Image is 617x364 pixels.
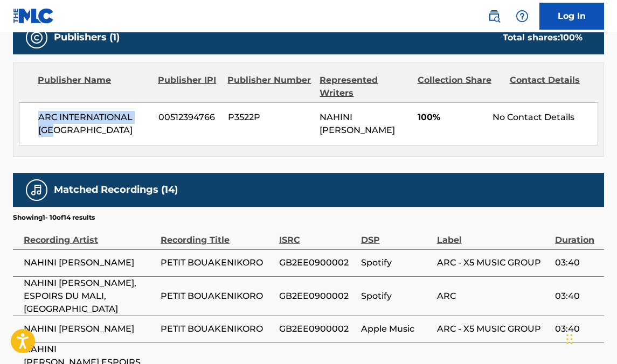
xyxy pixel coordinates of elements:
[24,323,155,335] span: NAHINI [PERSON_NAME]
[488,10,501,23] img: search
[361,323,432,335] span: Apple Music
[516,10,529,23] img: help
[560,32,583,43] span: 100 %
[228,111,312,124] span: P3522P
[320,74,409,100] div: Represented Writers
[158,74,219,100] div: Publisher IPI
[13,8,54,24] img: MLC Logo
[539,3,604,30] a: Log In
[418,111,485,124] span: 100%
[279,222,356,247] div: ISRC
[279,256,356,269] span: GB2EE0900002
[24,222,155,247] div: Recording Artist
[13,213,95,222] p: Showing 1 - 10 of 14 results
[555,290,599,303] span: 03:40
[563,312,617,364] iframe: Chat Widget
[320,112,395,135] span: NAHINI [PERSON_NAME]
[54,184,178,196] h5: Matched Recordings (14)
[555,256,599,269] span: 03:40
[361,222,432,247] div: DSP
[158,111,220,124] span: 00512394766
[437,290,550,303] span: ARC
[24,256,155,269] span: NAHINI [PERSON_NAME]
[38,111,150,137] span: ARC INTERNATIONAL [GEOGRAPHIC_DATA]
[227,74,311,100] div: Publisher Number
[418,74,502,100] div: Collection Share
[493,111,598,124] div: No Contact Details
[555,222,599,247] div: Duration
[437,256,550,269] span: ARC - X5 MUSIC GROUP
[566,323,573,355] div: Drag
[161,323,273,335] span: PETIT BOUAKENIKORO
[555,323,599,335] span: 03:40
[511,5,533,27] div: Help
[24,277,155,316] span: NAHINI [PERSON_NAME], ESPOIRS DU MALI, [GEOGRAPHIC_DATA]
[510,74,594,100] div: Contact Details
[30,31,43,44] img: Publishers
[54,31,120,44] h5: Publishers (1)
[483,5,505,27] a: Public Search
[437,222,550,247] div: Label
[279,290,356,303] span: GB2EE0900002
[38,74,150,100] div: Publisher Name
[161,290,273,303] span: PETIT BOUAKENIKORO
[30,184,43,197] img: Matched Recordings
[279,323,356,335] span: GB2EE0900002
[503,31,583,44] div: Total shares:
[361,256,432,269] span: Spotify
[437,323,550,335] span: ARC - X5 MUSIC GROUP
[161,256,273,269] span: PETIT BOUAKENIKORO
[361,290,432,303] span: Spotify
[161,222,273,247] div: Recording Title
